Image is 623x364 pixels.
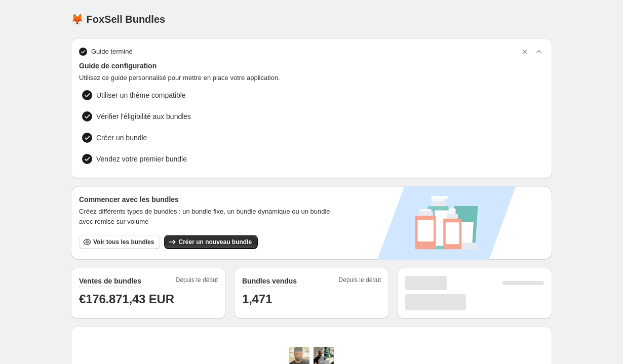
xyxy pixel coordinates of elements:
[164,235,258,249] button: Créer un nouveau bundle
[93,238,154,246] span: Voir tous les bundles
[96,111,191,122] span: Vérifier l'éligibilité aux bundles
[242,276,297,286] h2: Bundles vendus
[79,276,141,286] h2: Ventes de bundles
[176,276,218,287] span: Depuis le début
[242,291,381,307] h1: 1,471
[339,276,381,287] span: Depuis le début
[79,291,218,307] h1: €176.871,43 EUR
[96,154,187,164] span: Vendez votre premier bundle
[79,194,343,205] h3: Commencer avec les bundles
[71,13,165,25] h1: 🦊 FoxSell Bundles
[79,73,544,83] span: Utilisez ce guide personnalisé pour mettre en place votre application.
[79,235,160,249] button: Voir tous les bundles
[91,47,133,57] span: Guide terminé
[178,238,252,246] span: Créer un nouveau bundle
[96,90,186,100] span: Utiliser un thème compatible
[79,61,544,71] span: Guide de configuration
[96,133,147,143] span: Créer un bundle
[79,207,343,227] span: Créez différents types de bundles : un bundle fixe, un bundle dynamique ou un bundle avec remise ...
